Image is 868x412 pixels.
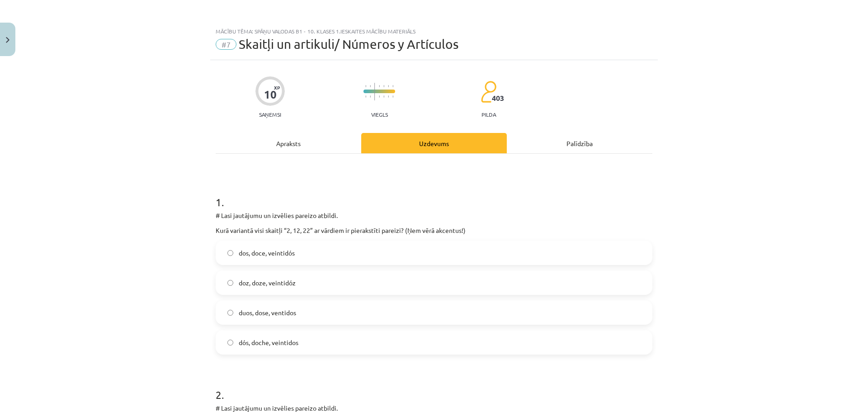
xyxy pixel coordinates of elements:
[227,310,233,316] input: duos, dose, ventidos
[239,308,296,317] span: duos, dose, ventidos
[370,85,371,87] img: icon-short-line-57e1e144782c952c97e751825c79c345078a6d821885a25fce030b3d8c18986b.svg
[216,39,236,50] span: #7
[227,250,233,256] input: dos, doce, veintidós
[371,111,388,118] p: Viegls
[365,95,366,98] img: icon-short-line-57e1e144782c952c97e751825c79c345078a6d821885a25fce030b3d8c18986b.svg
[392,95,393,98] img: icon-short-line-57e1e144782c952c97e751825c79c345078a6d821885a25fce030b3d8c18986b.svg
[216,28,652,34] div: Mācību tēma: Spāņu valodas b1 - 10. klases 1.ieskaites mācību materiāls
[239,248,295,258] span: dos, doce, veintidós
[481,111,496,118] p: pilda
[6,37,9,43] img: icon-close-lesson-0947bae3869378f0d4975bcd49f059093ad1ed9edebbc8119c70593378902aed.svg
[239,37,458,52] span: Skaitļi un artikuli/ Números y Artículos
[388,85,389,87] img: icon-short-line-57e1e144782c952c97e751825c79c345078a6d821885a25fce030b3d8c18986b.svg
[383,85,384,87] img: icon-short-line-57e1e144782c952c97e751825c79c345078a6d821885a25fce030b3d8c18986b.svg
[216,373,652,401] h1: 2 .
[216,211,652,220] p: # Lasi jautājumu un izvēlies pareizo atbildi.
[492,94,504,102] span: 403
[365,85,366,87] img: icon-short-line-57e1e144782c952c97e751825c79c345078a6d821885a25fce030b3d8c18986b.svg
[507,133,652,153] div: Palīdzība
[227,280,233,286] input: doz, doze, veintidóz
[392,85,393,87] img: icon-short-line-57e1e144782c952c97e751825c79c345078a6d821885a25fce030b3d8c18986b.svg
[388,95,389,98] img: icon-short-line-57e1e144782c952c97e751825c79c345078a6d821885a25fce030b3d8c18986b.svg
[274,85,280,90] span: XP
[264,88,277,101] div: 10
[255,111,285,118] p: Saņemsi
[370,95,371,98] img: icon-short-line-57e1e144782c952c97e751825c79c345078a6d821885a25fce030b3d8c18986b.svg
[383,95,384,98] img: icon-short-line-57e1e144782c952c97e751825c79c345078a6d821885a25fce030b3d8c18986b.svg
[227,340,233,346] input: dós, doche, veintidos
[239,278,296,288] span: doz, doze, veintidóz
[239,338,298,347] span: dós, doche, veintidos
[216,180,652,208] h1: 1 .
[481,81,496,103] img: students-c634bb4e5e11cddfef0936a35e636f08e4e9abd3cc4e673bd6f9a4125e45ecb1.svg
[379,85,380,87] img: icon-short-line-57e1e144782c952c97e751825c79c345078a6d821885a25fce030b3d8c18986b.svg
[361,133,507,153] div: Uzdevums
[379,95,380,98] img: icon-short-line-57e1e144782c952c97e751825c79c345078a6d821885a25fce030b3d8c18986b.svg
[216,226,652,235] p: Kurā variantā visi skaitļi “2, 12, 22” ar vārdiem ir pierakstīti pareizi? (Ņem vērā akcentus!)
[216,133,361,153] div: Apraksts
[374,83,375,100] img: icon-long-line-d9ea69661e0d244f92f715978eff75569469978d946b2353a9bb055b3ed8787d.svg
